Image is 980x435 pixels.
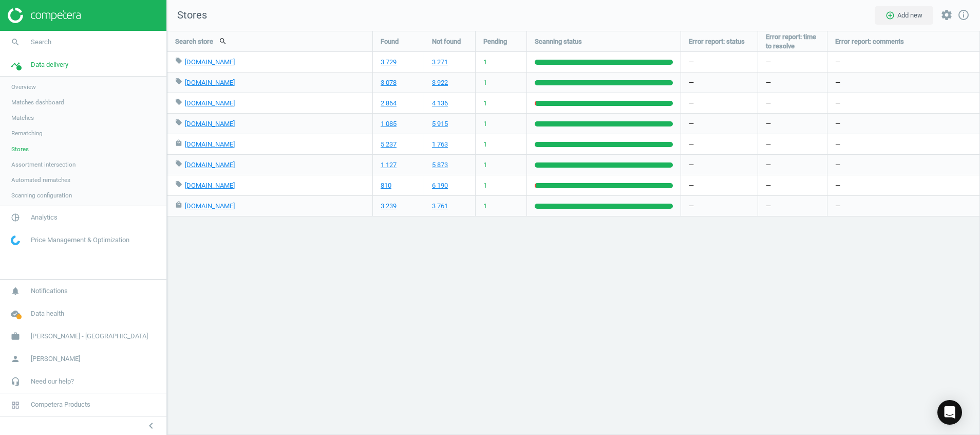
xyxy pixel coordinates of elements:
[6,281,25,301] i: notifications
[381,78,397,87] a: 3 078
[957,9,970,22] a: info_outline
[483,78,487,87] span: 1
[6,327,25,346] i: work
[185,202,235,210] a: [DOMAIN_NAME]
[937,400,962,425] div: Open Intercom Messenger
[381,160,397,170] a: 1 127
[766,140,771,149] span: —
[766,119,771,129] span: —
[185,79,235,86] a: [DOMAIN_NAME]
[681,175,758,195] div: —
[185,140,235,148] a: [DOMAIN_NAME]
[766,181,771,190] span: —
[175,139,182,147] i: local_mall
[167,31,372,51] div: Search store
[11,145,29,153] span: Stores
[432,181,448,190] a: 6 190
[381,140,397,149] a: 5 237
[167,8,207,23] span: Stores
[766,99,771,108] span: —
[31,354,80,364] span: [PERSON_NAME]
[432,160,448,170] a: 5 873
[432,78,448,87] a: 3 922
[6,55,25,75] i: timeline
[11,191,72,200] span: Scanning configuration
[483,37,507,46] span: Pending
[885,11,895,20] i: add_circle_outline
[766,78,771,87] span: —
[381,181,391,190] a: 810
[681,52,758,72] div: —
[483,58,487,67] span: 1
[11,160,76,169] span: Assortment intersection
[175,119,182,126] i: local_offer
[483,181,487,190] span: 1
[11,83,36,91] span: Overview
[835,37,904,46] span: Error report: comments
[681,134,758,154] div: —
[145,420,157,432] i: chevron_left
[11,114,34,122] span: Matches
[432,202,448,211] a: 3 761
[175,57,182,64] i: local_offer
[6,208,25,227] i: pie_chart_outlined
[483,140,487,149] span: 1
[175,180,182,188] i: local_offer
[681,93,758,113] div: —
[381,202,397,211] a: 3 239
[185,161,235,169] a: [DOMAIN_NAME]
[6,304,25,323] i: cloud_done
[483,119,487,129] span: 1
[6,372,25,391] i: headset_mic
[483,99,487,108] span: 1
[432,58,448,67] a: 3 271
[936,4,957,26] button: settings
[185,182,235,189] a: [DOMAIN_NAME]
[31,309,64,318] span: Data health
[483,202,487,211] span: 1
[432,119,448,129] a: 5 915
[827,155,980,175] div: —
[175,201,182,208] i: local_mall
[175,160,182,167] i: local_offer
[11,176,70,184] span: Automated rematches
[31,377,74,386] span: Need our help?
[681,155,758,175] div: —
[681,196,758,216] div: —
[766,202,771,211] span: —
[381,37,399,46] span: Found
[213,32,233,50] button: search
[766,32,819,51] span: Error report: time to resolve
[31,286,68,296] span: Notifications
[31,60,68,69] span: Data delivery
[185,58,235,66] a: [DOMAIN_NAME]
[535,37,582,46] span: Scanning status
[432,99,448,108] a: 4 136
[31,38,51,47] span: Search
[432,140,448,149] a: 1 763
[31,400,90,409] span: Competera Products
[827,93,980,113] div: —
[8,8,81,23] img: ajHJNr6hYgQAAAAASUVORK5CYII=
[381,58,397,67] a: 3 729
[681,114,758,134] div: —
[31,332,148,341] span: [PERSON_NAME] - [GEOGRAPHIC_DATA]
[11,129,43,137] span: Rematching
[381,99,397,108] a: 2 864
[940,9,953,21] i: settings
[483,160,487,170] span: 1
[827,134,980,154] div: —
[681,72,758,93] div: —
[827,114,980,134] div: —
[827,72,980,93] div: —
[432,37,461,46] span: Not found
[185,99,235,107] a: [DOMAIN_NAME]
[766,58,771,67] span: —
[827,52,980,72] div: —
[875,6,933,25] button: add_circle_outlineAdd new
[11,98,64,106] span: Matches dashboard
[381,119,397,129] a: 1 085
[11,235,20,245] img: wGWNvw8QSZomAAAAABJRU5ErkJggg==
[6,349,25,369] i: person
[175,98,182,105] i: local_offer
